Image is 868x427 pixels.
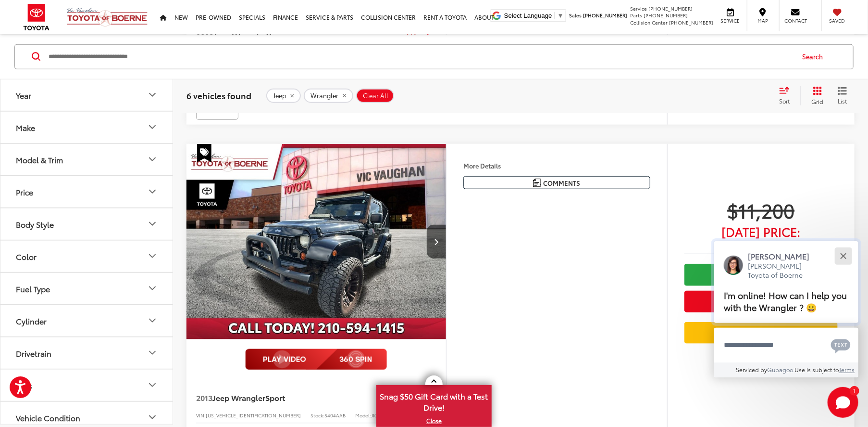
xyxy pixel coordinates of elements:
[0,337,174,368] button: DrivetrainDrivetrain
[16,413,80,422] div: Vehicle Condition
[800,86,831,105] button: Grid View
[0,176,174,207] button: PricePrice
[684,322,838,344] a: Value Your Trade
[0,79,174,110] button: YearYear
[16,155,63,164] div: Model & Trim
[16,316,47,325] div: Cylinder
[630,12,642,19] span: Parts
[16,348,51,357] div: Drivetrain
[0,143,174,175] button: Model & TrimModel & Trim
[831,338,851,353] svg: Text
[463,162,650,169] h4: More Details
[147,315,158,326] div: Cylinder
[724,289,847,313] span: I'm online! How can I help you with the Wrangler ? 😀
[147,412,158,423] div: Vehicle Condition
[48,45,793,68] input: Search by Make, Model, or Keyword
[147,186,158,197] div: Price
[630,19,668,26] span: Collision Center
[828,334,854,356] button: Chat with SMS
[768,365,795,374] a: Gubagoo.
[736,365,768,374] span: Serviced by
[504,12,564,19] a: Select Language​
[147,218,158,230] div: Body Style
[828,387,858,418] button: Toggle Chat Window
[310,412,324,419] span: Stock:
[212,392,265,403] span: Jeep Wrangler
[186,144,447,339] a: 2013 Jeep Wrangler Sport2013 Jeep Wrangler Sport2013 Jeep Wrangler Sport2013 Jeep Wrangler Sport
[273,91,286,99] span: Jeep
[363,91,388,99] span: Clear All
[630,5,647,12] span: Service
[0,208,174,239] button: Body StyleBody Style
[147,250,158,262] div: Color
[774,86,800,105] button: Select sort value
[0,111,174,142] button: MakeMake
[793,44,837,68] button: Search
[684,264,838,285] a: Check Availability
[811,97,823,105] span: Grid
[196,412,206,419] span: VIN:
[795,365,839,374] span: Use is subject to
[533,179,541,187] img: Comments
[784,17,807,24] span: Contact
[752,17,773,24] span: Map
[558,12,564,19] span: ▼
[310,91,338,99] span: Wrangler
[853,388,856,393] span: 1
[583,12,627,19] span: [PHONE_NUMBER]
[304,88,353,103] button: remove Wrangler
[196,392,403,403] a: 2013Jeep WranglerSport
[147,379,158,391] div: Tags
[196,392,212,403] span: 2013
[147,347,158,359] div: Drivetrain
[684,227,838,236] span: [DATE] Price:
[16,187,33,196] div: Price
[147,89,158,101] div: Year
[714,241,858,377] div: Close[PERSON_NAME][PERSON_NAME] Toyota of BoerneI'm online! How can I help you with the Wrangler ...
[355,412,371,419] span: Model:
[377,386,491,415] span: Snag $50 Gift Card with a Test Drive!
[16,251,37,260] div: Color
[186,89,251,101] span: 6 vehicles found
[748,261,819,280] p: [PERSON_NAME] Toyota of Boerne
[838,96,847,104] span: List
[463,176,650,189] button: Comments
[427,225,446,259] button: Next image
[569,12,582,19] span: Sales
[831,86,855,105] button: List View
[0,305,174,336] button: CylinderCylinder
[644,12,688,19] span: [PHONE_NUMBER]
[324,412,346,419] span: 5404AAB
[197,144,211,162] span: Special
[684,198,838,222] span: $11,200
[669,19,713,26] span: [PHONE_NUMBER]
[186,144,447,339] div: 2013 Jeep Wrangler Sport 0
[684,291,838,312] button: Get Price Now
[504,12,552,19] span: Select Language
[648,5,693,12] span: [PHONE_NUMBER]
[827,17,848,24] span: Saved
[147,283,158,294] div: Fuel Type
[839,365,855,374] a: Terms
[16,284,50,293] div: Fuel Type
[828,387,858,418] svg: Start Chat
[0,272,174,304] button: Fuel TypeFuel Type
[147,121,158,133] div: Make
[206,412,301,419] span: [US_VEHICLE_IDENTIFICATION_NUMBER]
[779,96,790,104] span: Sort
[16,219,54,228] div: Body Style
[356,88,394,103] button: Clear All
[748,251,819,261] p: [PERSON_NAME]
[265,392,285,403] span: Sport
[0,369,174,401] button: TagsTags
[371,412,386,419] span: JKJL72
[147,154,158,165] div: Model & Trim
[714,328,858,362] textarea: Type your message
[833,246,854,267] button: Close
[266,88,301,103] button: remove Jeep
[719,17,741,24] span: Service
[0,240,174,272] button: ColorColor
[16,122,35,131] div: Make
